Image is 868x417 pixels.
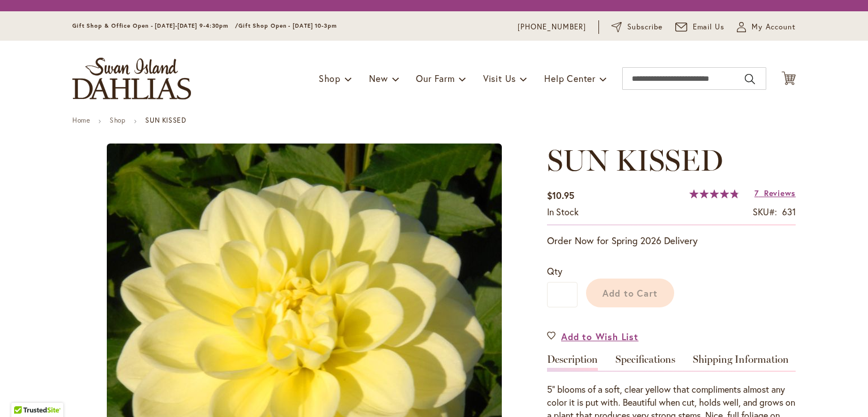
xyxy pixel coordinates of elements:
span: 7 [754,188,759,198]
span: Add to Wish List [561,330,639,343]
span: Gift Shop & Office Open - [DATE]-[DATE] 9-4:30pm / [72,22,238,29]
a: Shipping Information [693,354,789,371]
button: My Account [737,21,796,33]
span: In stock [547,206,579,218]
a: 7 Reviews [754,188,796,198]
span: Visit Us [483,72,516,84]
strong: SKU [753,206,777,218]
a: Email Us [675,21,725,33]
div: Availability [547,206,579,219]
div: 631 [782,206,796,219]
div: 97% [689,189,739,198]
a: Description [547,354,598,371]
span: Qty [547,265,562,277]
a: [PHONE_NUMBER] [518,21,586,33]
span: New [369,72,388,84]
a: Home [72,116,90,124]
a: store logo [72,58,191,99]
span: Gift Shop Open - [DATE] 10-3pm [238,22,337,29]
span: Our Farm [416,72,454,84]
span: Email Us [693,21,725,33]
a: Shop [110,116,125,124]
span: Subscribe [627,21,663,33]
span: $10.95 [547,189,574,201]
a: Add to Wish List [547,330,639,343]
span: My Account [752,21,796,33]
p: Order Now for Spring 2026 Delivery [547,234,796,247]
span: Help Center [544,72,596,84]
span: SUN KISSED [547,142,723,178]
a: Specifications [615,354,675,371]
a: Subscribe [611,21,663,33]
span: Shop [319,72,341,84]
strong: SUN KISSED [145,116,186,124]
span: Reviews [764,188,796,198]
